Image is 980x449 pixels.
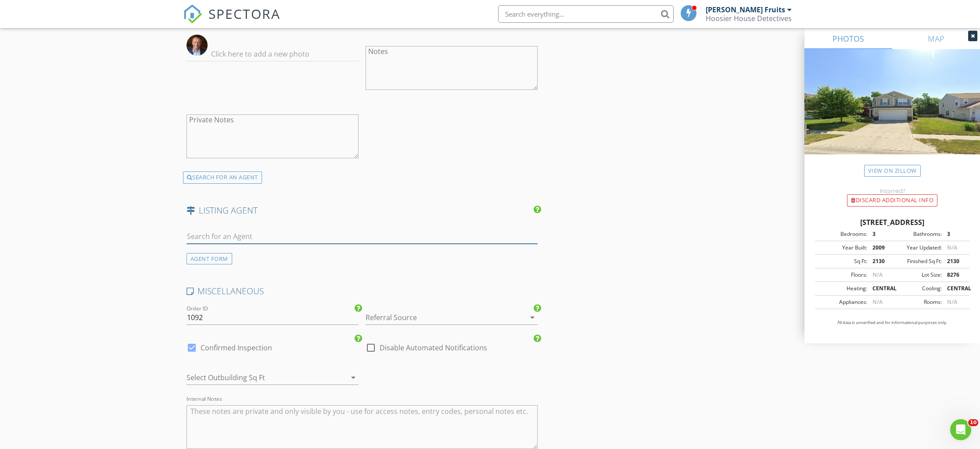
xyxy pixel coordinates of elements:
div: 2009 [867,244,892,252]
div: Bedrooms: [818,230,867,238]
div: Finished Sq Ft: [892,257,942,265]
div: Appliances: [818,298,867,306]
img: streetview [804,49,980,175]
span: SPECTORA [208,4,280,23]
input: Click here to add a new photo [187,47,359,61]
div: CENTRAL [942,285,967,292]
span: N/A [872,271,883,278]
div: 2130 [942,257,967,265]
a: SPECTORA [183,12,280,30]
iframe: Intercom live chat [950,419,971,440]
div: Discard Additional info [847,194,937,207]
img: The Best Home Inspection Software - Spectora [183,4,202,24]
label: Confirmed Inspection [201,343,272,352]
span: N/A [872,298,883,306]
div: SEARCH FOR AN AGENT [183,171,262,184]
div: Incorrect? [804,187,980,194]
p: All data is unverified and for informational purposes only. [815,320,969,326]
textarea: Internal Notes [187,405,538,449]
label: Disable Automated Notifications [380,343,487,352]
div: [PERSON_NAME] Fruits [706,5,785,14]
div: 2130 [867,257,892,265]
textarea: Notes [366,46,538,90]
div: CENTRAL [867,285,892,292]
img: data [187,35,208,56]
div: Sq Ft: [818,257,867,265]
div: Lot Size: [892,271,942,279]
div: Year Updated: [892,244,942,252]
div: Rooms: [892,298,942,306]
div: Bathrooms: [892,230,942,238]
input: Search for an Agent [187,229,538,244]
div: 8276 [942,271,967,279]
a: MAP [892,28,980,49]
h4: MISCELLANEOUS [187,285,538,297]
div: Cooling: [892,285,942,292]
div: Floors: [818,271,867,279]
div: [STREET_ADDRESS] [815,217,969,228]
a: PHOTOS [804,28,892,49]
a: View on Zillow [864,165,921,177]
div: 3 [942,230,967,238]
h4: LISTING AGENT [187,205,538,216]
span: 10 [968,419,978,426]
div: Hoosier House Detectives [706,14,792,23]
i: arrow_drop_down [348,372,359,383]
div: Heating: [818,285,867,292]
span: N/A [947,244,957,251]
i: arrow_drop_down [527,312,538,323]
input: Search everything... [498,5,674,23]
span: N/A [947,298,957,306]
div: 3 [867,230,892,238]
div: AGENT FORM [187,253,232,265]
div: Year Built: [818,244,867,252]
